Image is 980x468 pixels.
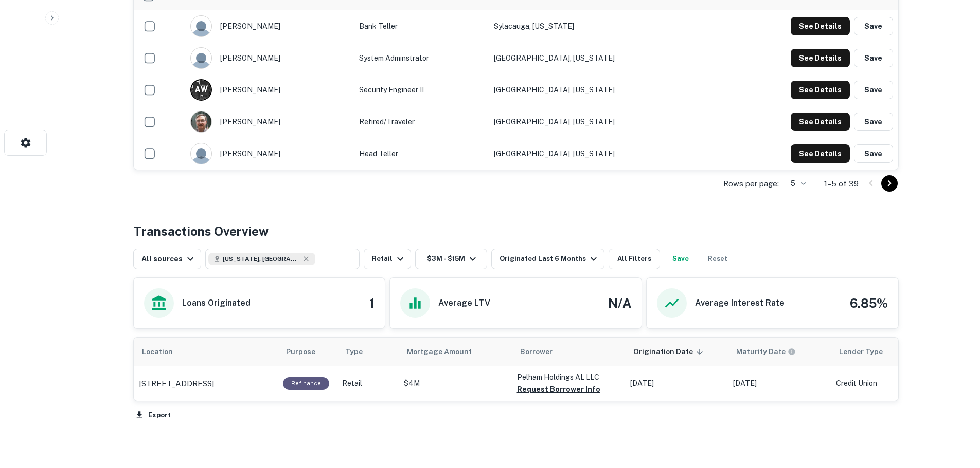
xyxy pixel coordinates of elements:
[182,297,251,309] h6: Loans Originated
[415,249,487,269] button: $3M - $15M
[850,294,888,312] h4: 6.85%
[139,378,214,390] p: [STREET_ADDRESS]
[342,378,394,389] p: Retail
[491,249,604,269] button: Originated Last 6 Months
[512,338,625,366] th: Borrower
[489,42,709,74] td: [GEOGRAPHIC_DATA], [US_STATE]
[791,81,850,99] button: See Details
[337,338,399,366] th: Type
[500,253,600,265] div: Originated Last 6 Months
[520,346,553,358] span: Borrower
[134,338,898,400] div: scrollable content
[191,143,211,164] img: 9c8pery4andzj6ohjkjp54ma2
[141,253,197,265] div: All sources
[278,338,337,366] th: Purpose
[489,106,709,138] td: [GEOGRAPHIC_DATA], [US_STATE]
[364,249,411,269] button: Retail
[345,346,363,358] span: Type
[929,386,980,435] iframe: Chat Widget
[133,407,173,423] button: Export
[354,74,489,106] td: Security Engineer II
[133,249,201,269] button: All sources
[134,338,278,366] th: Location
[195,84,207,95] p: A W
[191,48,211,68] img: 9c8pery4andzj6ohjkjp54ma2
[517,371,620,383] p: Pelham Holdings AL LLC
[791,49,850,67] button: See Details
[354,106,489,138] td: Retired/Traveler
[854,17,893,35] button: Save
[190,15,348,37] div: [PERSON_NAME]
[736,346,796,358] div: Maturity dates displayed may be estimated. Please contact the lender for the most accurate maturi...
[609,249,660,269] button: All Filters
[630,378,723,389] p: [DATE]
[407,346,485,358] span: Mortgage Amount
[191,111,211,132] img: 1517563666308
[369,294,375,312] h4: 1
[881,175,898,192] button: Go to next page
[354,138,489,170] td: Head Teller
[354,42,489,74] td: System Adminstrator
[854,113,893,131] button: Save
[404,378,507,389] p: $4M
[728,338,831,366] th: Maturity dates displayed may be estimated. Please contact the lender for the most accurate maturi...
[399,338,512,366] th: Mortgage Amount
[354,10,489,42] td: Bank Teller
[831,338,923,366] th: Lender Type
[517,383,600,396] button: Request Borrower Info
[791,113,850,131] button: See Details
[854,49,893,67] button: Save
[190,111,348,133] div: [PERSON_NAME]
[139,378,273,390] a: [STREET_ADDRESS]
[664,249,697,269] button: Save your search to get updates of matches that match your search criteria.
[854,144,893,163] button: Save
[286,346,329,358] span: Purpose
[783,176,808,191] div: 5
[142,346,186,358] span: Location
[625,338,728,366] th: Origination Date
[133,222,269,240] h4: Transactions Overview
[824,178,859,190] p: 1–5 of 39
[190,79,348,101] div: [PERSON_NAME]
[736,346,786,358] h6: Maturity Date
[695,297,785,309] h6: Average Interest Rate
[791,144,850,163] button: See Details
[223,254,300,264] span: [US_STATE], [GEOGRAPHIC_DATA]
[839,346,883,358] span: Lender Type
[283,377,329,390] div: This loan purpose was for refinancing
[438,297,490,309] h6: Average LTV
[836,378,918,389] p: Credit Union
[633,346,706,358] span: Origination Date
[736,346,809,358] span: Maturity dates displayed may be estimated. Please contact the lender for the most accurate maturi...
[791,17,850,35] button: See Details
[854,81,893,99] button: Save
[190,47,348,69] div: [PERSON_NAME]
[733,378,826,389] p: [DATE]
[489,10,709,42] td: Sylacauga, [US_STATE]
[723,178,779,190] p: Rows per page:
[489,138,709,170] td: [GEOGRAPHIC_DATA], [US_STATE]
[190,143,348,164] div: [PERSON_NAME]
[191,16,211,36] img: 9c8pery4andzj6ohjkjp54ma2
[608,294,631,312] h4: N/A
[701,249,734,269] button: Reset
[489,74,709,106] td: [GEOGRAPHIC_DATA], [US_STATE]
